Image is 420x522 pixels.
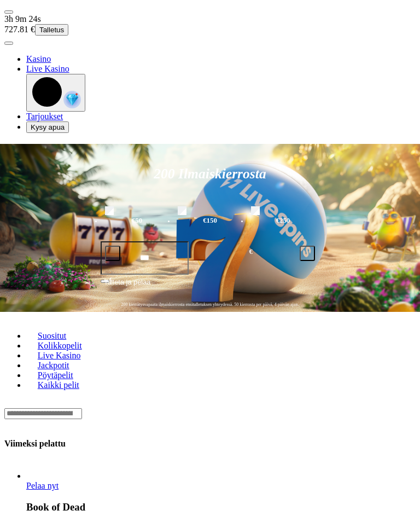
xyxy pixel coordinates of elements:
span: € [109,276,113,282]
button: menu [4,42,13,45]
span: Kysy apua [31,123,65,131]
a: Pöytäpelit [26,367,84,383]
label: €150 [175,205,244,236]
span: Kolikkopelit [33,341,86,350]
span: Suositut [33,331,71,340]
span: Talletus [39,26,64,34]
a: gift-inverted iconTarjoukset [26,112,63,121]
a: Kolikkopelit [26,337,93,353]
a: Suositut [26,327,78,344]
span: € [249,247,253,257]
span: user session time [4,14,41,24]
span: Pelaa nyt [26,481,59,490]
button: headphones iconKysy apua [26,121,69,133]
input: Search [4,408,82,419]
label: €250 [248,205,318,236]
button: plus icon [300,246,315,261]
span: Talleta ja pelaa [104,277,150,297]
label: €50 [102,205,172,236]
a: poker-chip iconLive Kasino [26,64,69,73]
span: 727.81 € [4,25,35,34]
a: Jackpotit [26,357,80,373]
span: Tarjoukset [26,112,63,121]
span: Live Kasino [26,64,69,73]
a: Book of Dead [26,481,59,490]
span: Live Kasino [33,351,85,360]
span: Kasino [26,54,51,63]
button: reward-icon [26,74,85,112]
span: Kaikki pelit [33,380,84,390]
button: menu [4,10,13,14]
header: Lobby [4,312,416,430]
button: Talletus [35,24,68,36]
a: Live Kasino [26,347,92,363]
span: Jackpotit [33,361,74,370]
button: minus icon [105,246,120,261]
img: reward-icon [63,91,81,108]
nav: Lobby [4,322,416,399]
a: diamond iconKasino [26,54,51,63]
a: Kaikki pelit [26,376,91,393]
h3: Viimeksi pelattu [4,438,66,449]
button: Talleta ja pelaa [101,276,319,297]
span: Pöytäpelit [33,370,78,380]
